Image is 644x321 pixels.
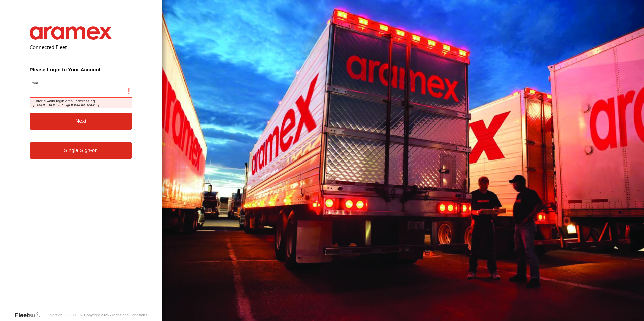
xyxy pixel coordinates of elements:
[30,26,112,40] img: Aramex
[30,44,132,50] h2: Connected Fleet
[30,67,132,72] h3: Please Login to Your Account
[30,98,132,108] span: Enter a valid login email address eg.
[14,312,45,318] a: Visit our Website
[30,142,132,159] a: Single Sign-on
[80,313,147,317] div: © Copyright 2025 -
[30,113,132,130] button: Next
[30,80,132,85] label: Email
[111,313,147,317] a: Terms and Conditions
[33,103,99,107] em: [EMAIL_ADDRESS][DOMAIN_NAME]
[50,313,76,317] div: Version: 306.00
